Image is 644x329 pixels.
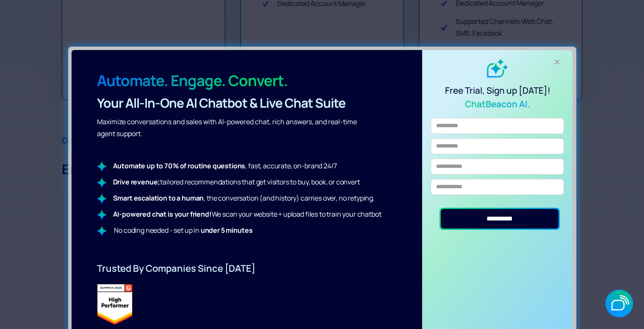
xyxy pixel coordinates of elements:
[431,78,564,111] div: Free Trial, Sign up [DATE]!
[113,160,337,172] div: , fast, accurate, on-brand 24/7
[97,71,371,90] h3: Automate. Engage. Convert.
[113,192,375,204] div: , the conversation (and history) carries over, no retyping.
[550,55,564,69] div: +
[113,208,381,220] div: We scan your website + upload files to train your chatbot
[201,226,253,235] strong: under 5 minutes
[72,262,423,275] h5: Trusted by companies Since [DATE]
[113,209,212,219] strong: AI-powered chat is your friend!
[113,161,246,170] strong: Automate up to 70% of routine questions
[97,116,371,139] p: Maximize conversations and sales with Al-powered chat, rich answers, and real-time agent support.
[113,224,253,236] div: No coding needed - set up in
[113,176,360,188] div: tailored recommendations that get visitors to buy, book, or convert
[113,177,160,187] strong: Drive revenue;
[97,144,371,156] p: ‍
[465,98,530,110] strong: ChatBeacon AI.
[97,95,371,112] h4: Your all-in-one Al Chatbot & Live Chat Suite
[113,193,204,203] strong: Smart escalation to a human
[431,118,564,230] form: Email Form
